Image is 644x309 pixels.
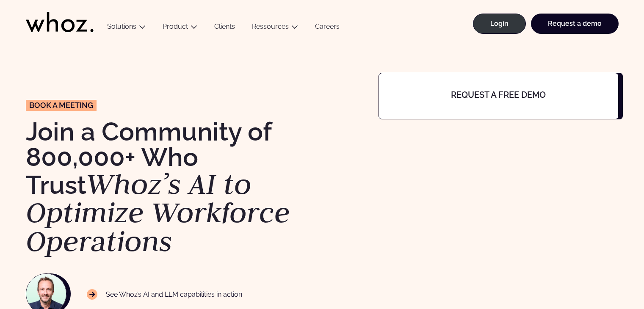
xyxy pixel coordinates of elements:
[243,22,307,34] button: Ressources
[206,22,243,34] a: Clients
[473,14,526,34] a: Login
[26,165,290,259] em: Whoz’s AI to Optimize Workforce Operations
[29,102,93,109] span: Book a meeting
[588,253,632,297] iframe: Chatbot
[154,22,206,34] button: Product
[87,289,243,300] p: See Whoz’s AI and LLM capabilities in action
[252,22,289,30] a: Ressources
[405,90,591,99] h4: Request a free demo
[307,22,348,34] a: Careers
[163,22,188,30] a: Product
[531,14,619,34] a: Request a demo
[26,119,314,256] h1: Join a Community of 800,000+ Who Trust
[99,22,154,34] button: Solutions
